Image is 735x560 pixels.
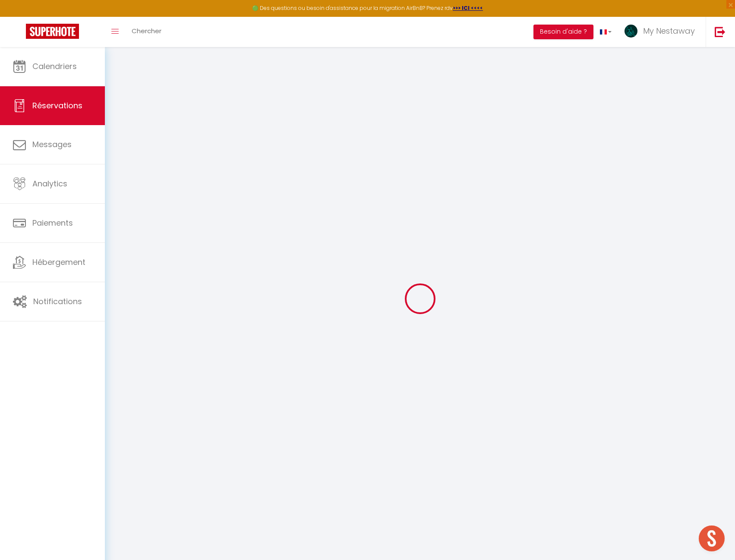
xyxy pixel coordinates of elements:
[32,139,72,150] span: Messages
[32,217,73,228] span: Paiements
[32,100,82,111] span: Réservations
[125,17,168,47] a: Chercher
[32,178,67,189] span: Analytics
[32,257,85,267] span: Hébergement
[533,25,593,39] button: Besoin d'aide ?
[618,17,706,47] a: ... My Nestaway
[715,26,726,37] img: logout
[699,525,725,551] div: Ouvrir le chat
[33,296,82,307] span: Notifications
[26,24,79,39] img: Super Booking
[625,25,637,38] img: ...
[453,4,483,12] a: >>> ICI <<<<
[32,61,77,72] span: Calendriers
[643,25,695,36] span: My Nestaway
[132,26,161,35] span: Chercher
